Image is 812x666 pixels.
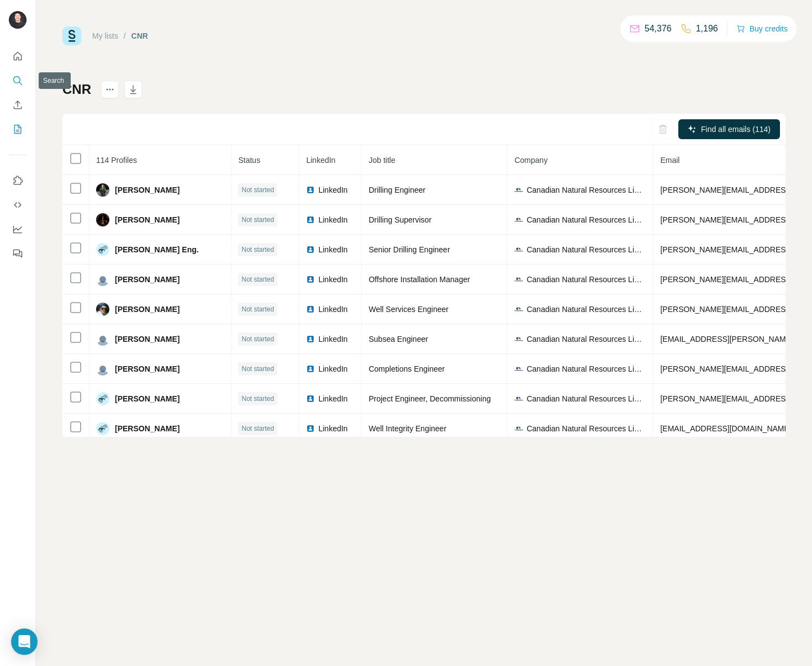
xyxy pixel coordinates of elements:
[526,184,646,195] span: Canadian Natural Resources Limited
[115,274,180,285] span: [PERSON_NAME]
[318,393,347,404] span: LinkedIn
[96,183,109,197] img: Avatar
[514,364,523,373] img: company-logo
[514,305,523,314] img: company-logo
[115,184,180,195] span: [PERSON_NAME]
[306,424,315,433] img: LinkedIn logo
[96,213,109,226] img: Avatar
[318,244,347,255] span: LinkedIn
[9,71,27,91] button: Search
[92,31,118,40] a: My lists
[115,244,199,255] span: [PERSON_NAME] Eng.
[514,215,523,224] img: company-logo
[306,156,335,165] span: LinkedIn
[318,304,347,315] span: LinkedIn
[11,628,38,655] div: Open Intercom Messenger
[514,394,523,403] img: company-logo
[514,424,523,433] img: company-logo
[241,364,274,374] span: Not started
[241,424,274,434] span: Not started
[241,394,274,404] span: Not started
[660,156,679,165] span: Email
[306,364,315,373] img: LinkedIn logo
[368,305,448,314] span: Well Services Engineer
[318,423,347,434] span: LinkedIn
[241,245,274,255] span: Not started
[96,156,137,165] span: 114 Profiles
[526,214,646,225] span: Canadian Natural Resources Limited
[115,393,180,404] span: [PERSON_NAME]
[241,215,274,225] span: Not started
[514,156,547,165] span: Company
[115,423,180,434] span: [PERSON_NAME]
[96,362,109,376] img: Avatar
[368,424,446,433] span: Well Integrity Engineer
[514,275,523,284] img: company-logo
[526,244,646,255] span: Canadian Natural Resources Limited
[9,46,27,66] button: Quick start
[124,30,126,41] li: /
[696,22,718,35] p: 1,196
[115,363,180,374] span: [PERSON_NAME]
[701,124,771,135] span: Find all emails (114)
[526,304,646,315] span: Canadian Natural Resources Limited
[368,364,445,373] span: Completions Engineer
[678,119,780,139] button: Find all emails (114)
[306,186,315,194] img: LinkedIn logo
[368,186,425,194] span: Drilling Engineer
[318,184,347,195] span: LinkedIn
[306,335,315,343] img: LinkedIn logo
[368,156,395,165] span: Job title
[115,214,180,225] span: [PERSON_NAME]
[306,275,315,284] img: LinkedIn logo
[368,394,491,403] span: Project Engineer, Decommissioning
[306,394,315,403] img: LinkedIn logo
[514,186,523,194] img: company-logo
[241,334,274,344] span: Not started
[318,334,347,345] span: LinkedIn
[368,335,428,343] span: Subsea Engineer
[62,81,91,98] h1: CNR
[96,243,109,256] img: Avatar
[101,81,119,98] button: actions
[96,422,109,435] img: Avatar
[241,185,274,195] span: Not started
[306,245,315,254] img: LinkedIn logo
[526,334,646,345] span: Canadian Natural Resources Limited
[115,334,180,345] span: [PERSON_NAME]
[526,363,646,374] span: Canadian Natural Resources Limited
[96,332,109,346] img: Avatar
[645,22,672,35] p: 54,376
[736,21,788,36] button: Buy credits
[318,214,347,225] span: LinkedIn
[62,27,81,45] img: Surfe Logo
[238,156,260,165] span: Status
[115,304,180,315] span: [PERSON_NAME]
[9,171,27,191] button: Use Surfe on LinkedIn
[96,273,109,286] img: Avatar
[96,303,109,316] img: Avatar
[306,215,315,224] img: LinkedIn logo
[9,119,27,139] button: My lists
[131,30,148,41] div: CNR
[318,274,347,285] span: LinkedIn
[660,424,791,433] span: [EMAIL_ADDRESS][DOMAIN_NAME]
[9,11,27,29] img: Avatar
[526,274,646,285] span: Canadian Natural Resources Limited
[526,423,646,434] span: Canadian Natural Resources Limited
[9,95,27,115] button: Enrich CSV
[241,304,274,314] span: Not started
[368,245,450,254] span: Senior Drilling Engineer
[368,275,470,284] span: Offshore Installation Manager
[9,219,27,239] button: Dashboard
[241,274,274,284] span: Not started
[306,305,315,314] img: LinkedIn logo
[318,363,347,374] span: LinkedIn
[514,245,523,254] img: company-logo
[9,244,27,263] button: Feedback
[96,392,109,405] img: Avatar
[526,393,646,404] span: Canadian Natural Resources Limited
[368,215,431,224] span: Drilling Supervisor
[514,335,523,343] img: company-logo
[9,195,27,215] button: Use Surfe API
